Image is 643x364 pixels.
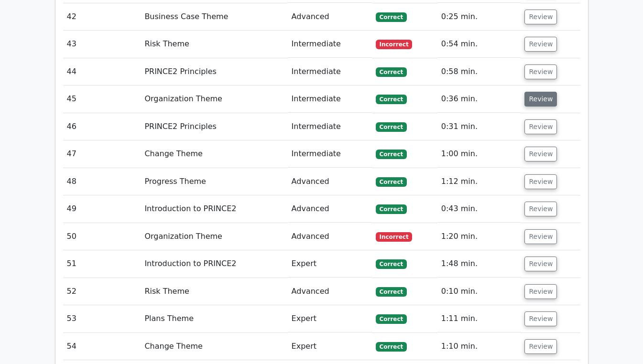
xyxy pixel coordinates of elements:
button: Review [524,119,557,134]
td: 43 [63,31,141,58]
button: Review [524,64,557,79]
td: 0:36 min. [437,86,521,113]
td: 46 [63,113,141,140]
td: 53 [63,305,141,332]
td: 48 [63,168,141,195]
button: Review [524,92,557,107]
td: Progress Theme [141,168,287,195]
td: 50 [63,223,141,250]
td: PRINCE2 Principles [141,113,287,140]
span: Correct [376,204,407,214]
td: 0:43 min. [437,195,521,223]
span: Incorrect [376,40,413,49]
td: Change Theme [141,140,287,168]
td: Plans Theme [141,305,287,332]
td: 1:20 min. [437,223,521,250]
button: Review [524,257,557,271]
td: Business Case Theme [141,3,287,31]
span: Correct [376,150,407,159]
button: Review [524,174,557,189]
span: Correct [376,122,407,132]
button: Review [524,339,557,354]
td: Advanced [288,278,372,305]
td: 54 [63,333,141,360]
td: Intermediate [288,140,372,168]
span: Correct [376,177,407,187]
td: 0:25 min. [437,3,521,31]
span: Correct [376,342,407,352]
td: 0:54 min. [437,31,521,58]
span: Correct [376,287,407,297]
td: 49 [63,195,141,223]
span: Correct [376,314,407,324]
td: 1:12 min. [437,168,521,195]
td: Advanced [288,195,372,223]
span: Incorrect [376,232,413,242]
button: Review [524,10,557,24]
td: 0:10 min. [437,278,521,305]
button: Review [524,284,557,299]
td: Organization Theme [141,86,287,113]
td: Risk Theme [141,31,287,58]
td: Expert [288,333,372,360]
td: Organization Theme [141,223,287,250]
td: Intermediate [288,86,372,113]
button: Review [524,37,557,52]
td: 0:31 min. [437,113,521,140]
span: Correct [376,67,407,77]
button: Review [524,202,557,216]
td: Advanced [288,3,372,31]
td: Expert [288,250,372,278]
td: 1:48 min. [437,250,521,278]
td: Risk Theme [141,278,287,305]
span: Correct [376,259,407,269]
button: Review [524,311,557,326]
td: 1:11 min. [437,305,521,332]
td: 0:58 min. [437,58,521,86]
td: Introduction to PRINCE2 [141,195,287,223]
td: Intermediate [288,58,372,86]
td: Advanced [288,168,372,195]
td: 51 [63,250,141,278]
td: 47 [63,140,141,168]
td: Change Theme [141,333,287,360]
td: 45 [63,86,141,113]
td: 1:00 min. [437,140,521,168]
span: Correct [376,12,407,22]
span: Correct [376,95,407,104]
td: Expert [288,305,372,332]
td: Introduction to PRINCE2 [141,250,287,278]
td: Intermediate [288,113,372,140]
td: 44 [63,58,141,86]
td: 42 [63,3,141,31]
td: Advanced [288,223,372,250]
button: Review [524,229,557,244]
td: 52 [63,278,141,305]
td: 1:10 min. [437,333,521,360]
button: Review [524,147,557,161]
td: Intermediate [288,31,372,58]
td: PRINCE2 Principles [141,58,287,86]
